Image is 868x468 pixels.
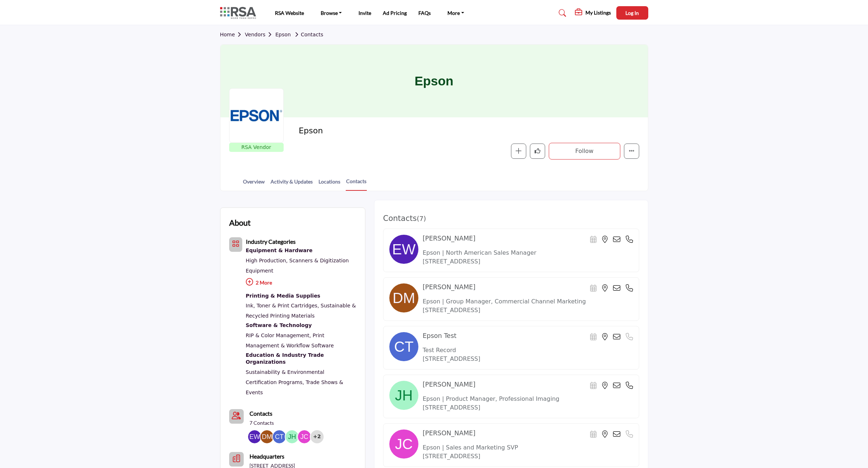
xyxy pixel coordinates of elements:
[423,429,475,437] h4: [PERSON_NAME]
[260,430,273,443] img: Debra M.
[229,452,244,467] button: Headquarter icon
[442,8,469,18] a: More
[246,258,288,263] a: High Production,
[246,239,296,245] a: Industry Categories
[246,332,334,348] a: Print Management & Workflow Software
[423,452,633,461] p: [STREET_ADDRESS]
[246,291,356,301] div: A wide range of high-quality paper, films, inks, and specialty materials for 3D printing needs.
[423,395,633,403] p: Epson | Product Manager, Professional Imaging
[250,410,272,417] b: Contacts
[229,217,251,229] h2: About
[246,303,319,308] a: Ink, Toner & Print Cartridges,
[423,249,633,257] p: Epson | North American Sales Manager
[246,291,356,301] a: Printing & Media Supplies
[423,346,633,355] p: Test Record
[389,381,418,410] img: image
[417,215,426,222] span: ( )
[418,10,431,16] a: FAQs
[383,214,426,223] h3: Contacts
[552,7,571,19] a: Search
[389,283,418,312] img: image
[423,403,633,412] p: [STREET_ADDRESS]
[299,126,498,136] h2: Epson
[311,430,324,443] div: +2
[220,32,245,37] a: Home
[229,409,244,424] button: Contact-Employee Icon
[423,381,475,388] h4: [PERSON_NAME]
[423,306,633,315] p: [STREET_ADDRESS]
[358,10,371,16] a: Invite
[250,452,284,461] b: Headquarters
[415,45,454,117] h1: Epson
[585,9,611,16] h5: My Listings
[246,351,356,367] a: Education & Industry Trade Organizations
[423,283,475,291] h4: [PERSON_NAME]
[285,430,299,443] img: Jacob H.
[346,177,367,191] a: Contacts
[625,10,639,16] span: Log In
[246,321,356,330] a: Software & Technology
[246,246,356,255] a: Equipment & Hardware
[229,237,242,252] button: Category Icon
[389,429,418,459] img: image
[298,430,311,443] img: Joseph C.
[220,7,260,19] img: site Logo
[423,297,633,306] p: Epson | Group Manager, Commercial Channel Marketing
[549,143,620,160] button: Follow
[389,235,418,264] img: image
[419,215,423,222] span: 7
[246,321,356,330] div: Advanced software and digital tools for print management, automation, and streamlined workflows.
[245,32,275,37] a: Vendors
[383,10,407,16] a: Ad Pricing
[246,276,356,291] p: 2 More
[246,258,349,274] a: Scanners & Digitization Equipment
[318,178,341,190] a: Locations
[423,332,457,340] h4: Epson Test
[292,32,323,37] a: Contacts
[423,355,633,363] p: [STREET_ADDRESS]
[316,8,347,18] a: Browse
[246,379,343,395] a: Trade Shows & Events
[246,238,296,245] b: Industry Categories
[423,443,633,452] p: Epson | Sales and Marketing SVP
[423,235,475,242] h4: [PERSON_NAME]
[575,9,611,17] div: My Listings
[616,6,648,20] button: Log In
[250,419,274,427] a: 7 Contacts
[389,332,418,361] img: image
[273,430,286,443] img: Epson T.
[246,351,356,367] div: Connect with industry leaders, trade groups, and professional networks for insights and opportuni...
[624,144,639,159] button: More details
[229,409,244,424] a: Link of redirect to contact page
[270,178,313,190] a: Activity & Updates
[275,32,291,37] a: Epson
[423,257,633,266] p: [STREET_ADDRESS]
[275,10,304,16] a: RSA Website
[246,246,356,255] div: Top-quality printers, copiers, and finishing equipment to enhance efficiency and precision in rep...
[250,409,272,418] a: Contacts
[248,430,261,443] img: Eric W.
[243,178,265,190] a: Overview
[530,144,545,159] button: Like
[231,144,282,151] p: RSA Vendor
[246,332,311,338] a: RIP & Color Management,
[246,369,324,385] a: Sustainability & Environmental Certification Programs,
